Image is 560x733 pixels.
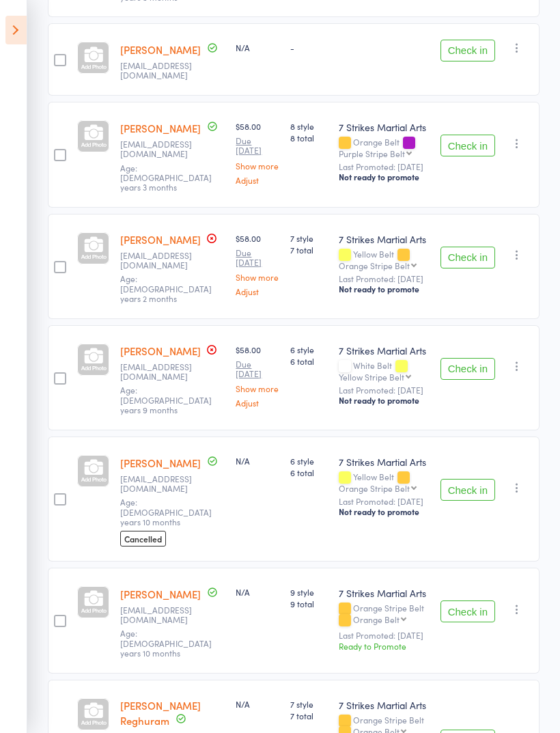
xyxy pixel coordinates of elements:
div: Not ready to promote [339,171,430,182]
button: Check in [440,40,495,61]
a: [PERSON_NAME] [120,456,201,470]
div: Ready to Promote [339,640,430,652]
div: N/A [236,698,279,710]
a: [PERSON_NAME] [120,232,201,247]
span: Age: [DEMOGRAPHIC_DATA] years 10 months [120,627,212,659]
span: 7 style [290,232,328,244]
a: [PERSON_NAME] Reghuram [120,698,201,728]
small: Last Promoted: [DATE] [339,274,430,283]
div: Orange Stripe Belt [339,484,410,493]
div: Not ready to promote [339,395,430,406]
div: N/A [236,42,279,53]
small: Last Promoted: [DATE] [339,497,430,506]
div: $58.00 [236,344,279,408]
span: 9 style [290,586,328,598]
span: 7 style [290,698,328,710]
small: Due [DATE] [236,136,279,156]
span: 8 style [290,120,328,132]
a: [PERSON_NAME] [120,344,201,358]
div: Not ready to promote [339,506,430,517]
span: 6 total [290,467,328,478]
div: 7 Strikes Martial Arts [339,455,430,469]
small: Andrewfisher1987@hotmail.com [120,362,209,382]
small: Salesh1kumar@gmail.com [120,139,209,159]
a: Show more [236,273,279,281]
div: Orange Stripe Belt [339,261,410,270]
div: N/A [236,455,279,467]
a: [PERSON_NAME] [120,587,201,601]
div: $58.00 [236,232,279,296]
div: Yellow Stripe Belt [339,372,404,381]
a: Show more [236,161,279,170]
div: 7 Strikes Martial Arts [339,698,430,712]
div: Not ready to promote [339,283,430,294]
div: Orange Stripe Belt [339,603,430,626]
span: 8 total [290,132,328,143]
button: Check in [440,600,495,622]
span: 6 total [290,355,328,367]
small: murali.rkrajan@gmail.com [120,605,209,625]
div: 7 Strikes Martial Arts [339,120,430,134]
div: 7 Strikes Martial Arts [339,586,430,600]
span: Age: [DEMOGRAPHIC_DATA] years 3 months [120,162,212,193]
a: Adjust [236,398,279,407]
small: Due [DATE] [236,248,279,268]
div: N/A [236,586,279,598]
small: Last Promoted: [DATE] [339,631,430,640]
span: Cancelled [120,531,166,547]
small: Due [DATE] [236,359,279,379]
button: Check in [440,135,495,156]
small: Last Promoted: [DATE] [339,385,430,395]
a: [PERSON_NAME] [120,121,201,135]
div: Purple Stripe Belt [339,149,405,158]
span: Age: [DEMOGRAPHIC_DATA] years 2 months [120,273,212,304]
div: 7 Strikes Martial Arts [339,232,430,246]
small: d.fisher1991@hotmail.com [120,251,209,271]
small: Jnhhummel@gmail.com [120,474,209,494]
button: Check in [440,479,495,501]
div: Orange Belt [339,137,430,158]
span: Age: [DEMOGRAPHIC_DATA] years 10 months [120,496,212,527]
small: Last Promoted: [DATE] [339,162,430,171]
div: 7 Strikes Martial Arts [339,344,430,357]
span: 6 style [290,455,328,467]
span: 6 style [290,344,328,355]
a: Adjust [236,287,279,296]
span: 9 total [290,598,328,609]
div: Orange Belt [353,615,400,624]
small: sijjalkhan@outlook.com [120,61,209,81]
div: $58.00 [236,120,279,184]
button: Check in [440,247,495,268]
div: Yellow Belt [339,249,430,270]
div: - [290,42,328,53]
a: [PERSON_NAME] [120,42,201,57]
div: White Belt [339,361,430,381]
span: 7 total [290,244,328,255]
span: Age: [DEMOGRAPHIC_DATA] years 9 months [120,384,212,415]
a: Adjust [236,176,279,184]
span: 7 total [290,710,328,721]
button: Check in [440,358,495,380]
div: Yellow Belt [339,472,430,493]
a: Show more [236,384,279,393]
